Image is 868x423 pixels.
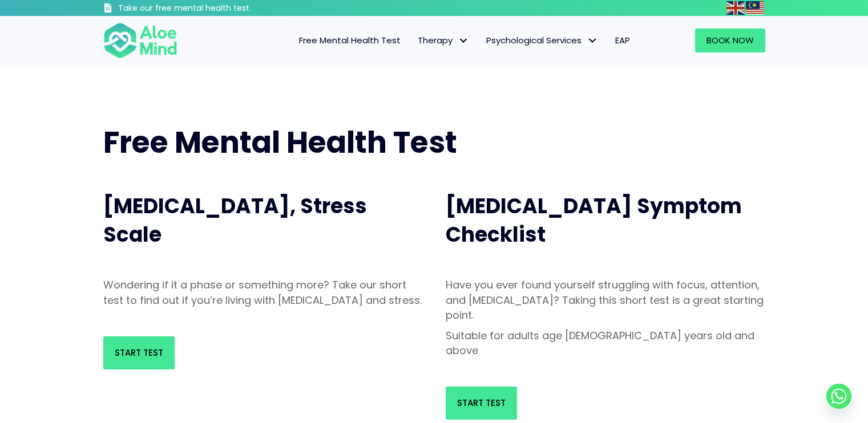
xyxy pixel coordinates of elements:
[103,278,423,307] p: Wondering if it a phase or something more? Take our short test to find out if you’re living with ...
[446,278,765,322] p: Have you ever found yourself struggling with focus, attention, and [MEDICAL_DATA]? Taking this sh...
[706,34,754,46] span: Book Now
[115,347,163,359] span: Start Test
[455,32,472,49] span: Therapy: submenu
[290,29,409,52] a: Free Mental Health Test
[746,1,764,15] img: ms
[299,34,401,46] span: Free Mental Health Test
[103,192,367,249] span: [MEDICAL_DATA], Stress Scale
[103,3,310,16] a: Take our free mental health test
[103,336,175,369] a: Start Test
[695,29,765,52] a: Book Now
[615,34,630,46] span: EAP
[103,121,457,163] span: Free Mental Health Test
[746,1,765,14] a: Malay
[446,192,742,249] span: [MEDICAL_DATA] Symptom Checklist
[826,384,851,409] a: Whatsapp
[192,29,639,52] nav: Menu
[478,29,607,52] a: Psychological ServicesPsychological Services: submenu
[726,1,745,15] img: en
[726,1,746,14] a: English
[103,22,177,59] img: Aloe mind Logo
[584,32,601,49] span: Psychological Services: submenu
[409,29,478,52] a: TherapyTherapy: submenu
[607,29,639,52] a: EAP
[446,328,765,358] p: Suitable for adults age [DEMOGRAPHIC_DATA] years old and above
[457,397,506,409] span: Start Test
[418,34,469,46] span: Therapy
[446,387,517,420] a: Start Test
[486,34,598,46] span: Psychological Services
[118,3,310,14] h3: Take our free mental health test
